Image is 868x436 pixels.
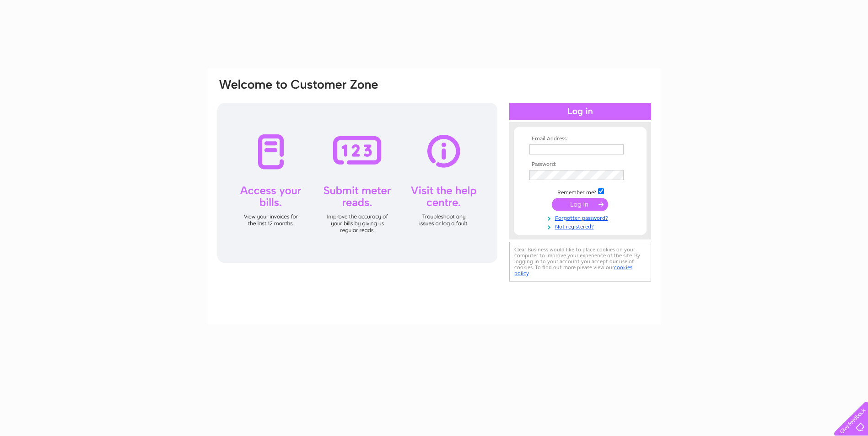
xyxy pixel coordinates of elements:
[613,171,620,179] img: npw-badge-icon-locked.svg
[529,213,633,222] a: Forgotten password?
[527,161,633,168] th: Password:
[527,187,633,196] td: Remember me?
[613,146,620,153] img: npw-badge-icon-locked.svg
[527,136,633,142] th: Email Address:
[552,198,608,211] input: Submit
[529,222,633,230] a: Not registered?
[514,264,632,276] a: cookies policy
[509,242,651,282] div: Clear Business would like to place cookies on your computer to improve your experience of the sit...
